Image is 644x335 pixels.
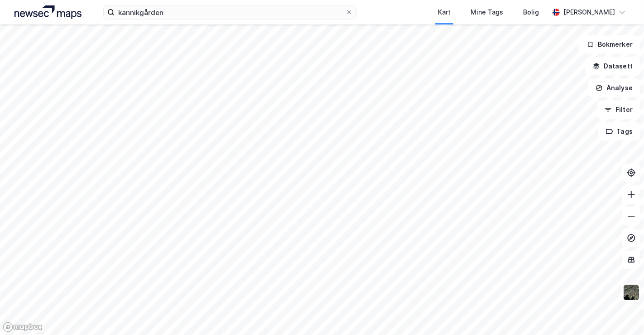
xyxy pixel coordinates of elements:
div: Kart [438,7,451,18]
button: Datasett [585,57,640,75]
button: Filter [597,101,640,119]
button: Analyse [588,79,640,97]
a: Mapbox homepage [3,322,43,332]
input: Søk på adresse, matrikkel, gårdeiere, leietakere eller personer [115,5,346,19]
div: Bolig [523,7,539,18]
button: Bokmerker [579,35,640,53]
div: Mine Tags [471,7,503,18]
img: 9k= [623,284,640,301]
iframe: Chat Widget [599,291,644,335]
img: logo.a4113a55bc3d86da70a041830d287a7e.svg [14,5,82,19]
div: [PERSON_NAME] [563,7,615,18]
button: Tags [598,122,640,141]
